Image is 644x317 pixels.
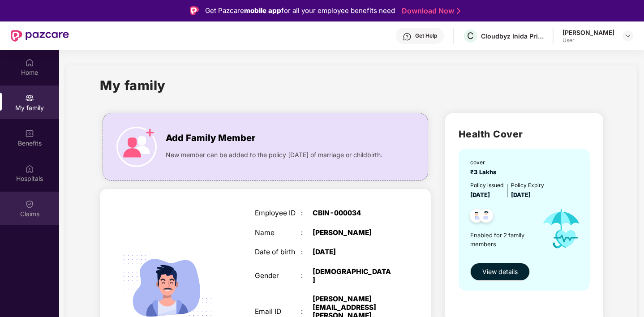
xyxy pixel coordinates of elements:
[624,32,631,39] img: svg+xml;base64,PHN2ZyBpZD0iRHJvcGRvd24tMzJ4MzIiIHhtbG5zPSJodHRwOi8vd3d3LnczLm9yZy8yMDAwL3N2ZyIgd2...
[313,229,393,237] div: [PERSON_NAME]
[301,308,313,316] div: :
[459,127,590,141] h2: Health Cover
[457,6,460,16] img: Stroke
[470,168,500,176] span: ₹3 Lakhs
[313,248,393,256] div: [DATE]
[301,229,313,237] div: :
[470,158,500,167] div: cover
[190,6,199,15] img: Logo
[470,231,534,249] span: Enabled for 2 family members
[255,272,301,280] div: Gender
[255,209,301,217] div: Employee ID
[562,37,614,44] div: User
[25,164,34,173] img: svg+xml;base64,PHN2ZyBpZD0iSG9zcGl0YWxzIiB4bWxucz0iaHR0cDovL3d3dy53My5vcmcvMjAwMC9zdmciIHdpZHRoPS...
[166,150,382,160] span: New member can be added to the policy [DATE] of marriage or childbirth.
[244,6,281,15] strong: mobile app
[470,181,503,190] div: Policy issued
[313,209,393,217] div: CBIN-000034
[166,131,255,145] span: Add Family Member
[511,181,544,190] div: Policy Expiry
[25,129,34,138] img: svg+xml;base64,PHN2ZyBpZD0iQmVuZWZpdHMiIHhtbG5zPSJodHRwOi8vd3d3LnczLm9yZy8yMDAwL3N2ZyIgd2lkdGg9Ij...
[301,272,313,280] div: :
[402,6,458,16] a: Download Now
[467,30,474,41] span: C
[481,32,544,40] div: Cloudbyz Inida Private Limited
[205,5,395,16] div: Get Pazcare for all your employee benefits need
[25,58,34,67] img: svg+xml;base64,PHN2ZyBpZD0iSG9tZSIgeG1sbnM9Imh0dHA6Ly93d3cudzMub3JnLzIwMDAvc3ZnIiB3aWR0aD0iMjAiIG...
[313,268,393,284] div: [DEMOGRAPHIC_DATA]
[100,75,166,95] h1: My family
[25,200,34,209] img: svg+xml;base64,PHN2ZyBpZD0iQ2xhaW0iIHhtbG5zPSJodHRwOi8vd3d3LnczLm9yZy8yMDAwL3N2ZyIgd2lkdGg9IjIwIi...
[403,32,412,41] img: svg+xml;base64,PHN2ZyBpZD0iSGVscC0zMngzMiIgeG1sbnM9Imh0dHA6Ly93d3cudzMub3JnLzIwMDAvc3ZnIiB3aWR0aD...
[562,28,614,37] div: [PERSON_NAME]
[534,200,588,258] img: icon
[255,308,301,316] div: Email ID
[116,127,157,167] img: icon
[475,206,497,228] img: svg+xml;base64,PHN2ZyB4bWxucz0iaHR0cDovL3d3dy53My5vcmcvMjAwMC9zdmciIHdpZHRoPSI0OC45NDMiIGhlaWdodD...
[482,267,518,277] span: View details
[25,94,34,103] img: svg+xml;base64,PHN2ZyB3aWR0aD0iMjAiIGhlaWdodD0iMjAiIHZpZXdCb3g9IjAgMCAyMCAyMCIgZmlsbD0ibm9uZSIgeG...
[511,191,531,198] span: [DATE]
[470,263,530,281] button: View details
[415,32,437,39] div: Get Help
[255,229,301,237] div: Name
[301,248,313,256] div: :
[301,209,313,217] div: :
[255,248,301,256] div: Date of birth
[466,206,488,228] img: svg+xml;base64,PHN2ZyB4bWxucz0iaHR0cDovL3d3dy53My5vcmcvMjAwMC9zdmciIHdpZHRoPSI0OC45NDMiIGhlaWdodD...
[11,30,69,42] img: New Pazcare Logo
[470,191,490,198] span: [DATE]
